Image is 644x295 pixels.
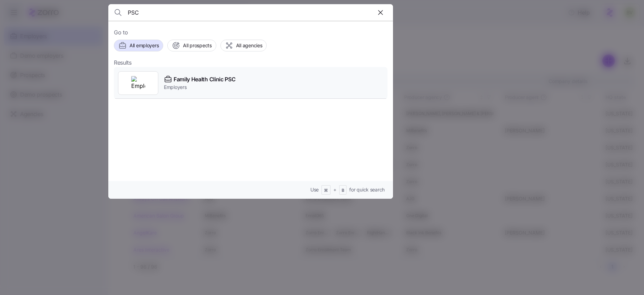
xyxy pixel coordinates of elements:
span: Family Health Clinic PSC [174,75,235,84]
img: Employer logo [131,76,145,90]
span: All prospects [183,42,211,49]
button: All employers [114,40,163,51]
span: Go to [114,28,387,37]
span: ⌘ [324,188,328,194]
span: All agencies [236,42,262,49]
span: + [333,186,336,193]
span: Results [114,58,132,67]
span: Employers [164,84,235,91]
span: B [342,188,344,194]
span: All employers [129,42,159,49]
button: All agencies [220,40,267,51]
span: for quick search [349,186,385,193]
span: Use [310,186,319,193]
button: All prospects [167,40,216,51]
